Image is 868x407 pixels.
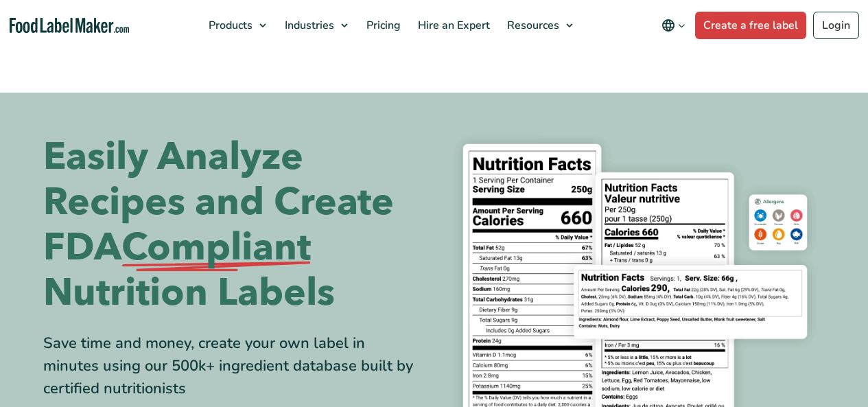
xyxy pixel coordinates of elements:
div: Save time and money, create your own label in minutes using our 500k+ ingredient database built b... [43,332,424,400]
span: Resources [503,18,561,33]
a: Create a free label [695,12,806,39]
span: Pricing [362,18,402,33]
button: Change language [652,12,695,39]
span: Hire an Expert [414,18,491,33]
span: Compliant [121,225,311,270]
a: Food Label Maker homepage [10,18,130,34]
span: Industries [281,18,336,33]
a: Login [813,12,859,39]
span: Products [204,18,254,33]
h1: Easily Analyze Recipes and Create FDA Nutrition Labels [43,135,424,316]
